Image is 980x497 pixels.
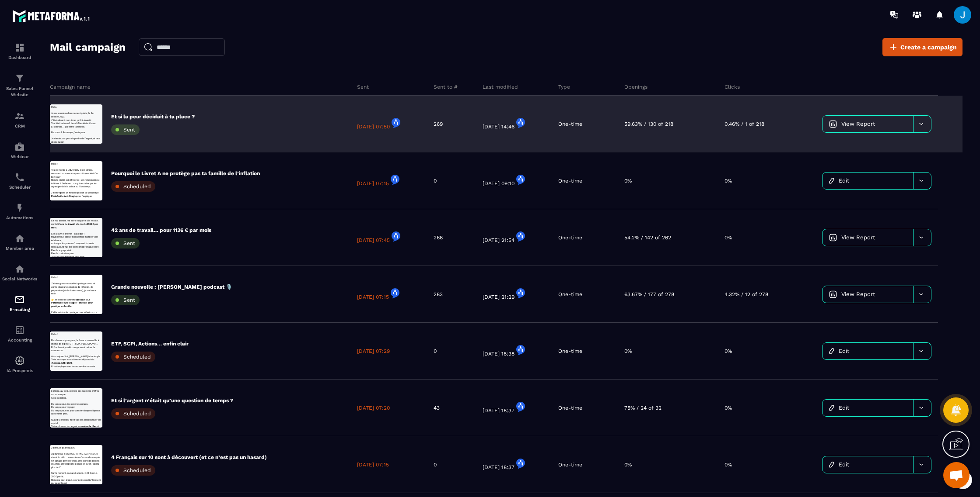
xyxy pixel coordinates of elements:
p: Webinar [2,154,37,159]
img: automations [14,233,25,244]
p: One-time [558,348,582,355]
p: J'ai trouvé ça choquant. [4,4,171,16]
a: Edit [822,400,913,416]
a: View Report [822,116,913,132]
p: Hello, [4,4,171,16]
a: automationsautomationsWebinar [2,135,37,166]
span: Et forcément, ça décourage avant même de commencer. [4,48,151,68]
span: L’idée est simple : partager mes réflexions, ce que je mets en place, les résultats que j’obtiens... [4,121,170,152]
span: Je me souviens d’un moment précis, le 1er octobre 2019. [4,26,147,45]
strong: Livret A [68,26,96,34]
a: View Report [822,286,913,303]
span: Pas pour toujours. Mais juste assez longtemps pour te mettre à l’épreuve. [4,28,160,48]
span: Sent [123,127,135,133]
p: 0% [724,461,732,468]
span: 👉 [4,81,14,90]
span: Tout le monde a un [4,26,68,34]
p: Scheduler [2,185,37,190]
span: Scheduled [123,354,151,360]
span: Sent [123,240,135,246]
p: 0% [624,461,632,468]
strong: Actions, ETF, SCPI [7,101,73,110]
p: Elle a suivi le chemin “classique” : travailler dur, cotiser sans jamais manquer une échéance, cr... [4,47,171,91]
p: IA Prospects [2,368,37,373]
p: ETF, SCPI, Actions… enfin clair [111,340,189,347]
span: Et pourtant… j’ai fermé la fenêtre. [4,70,117,79]
p: Sent [357,83,369,90]
span: Alors aujourd’hui, [PERSON_NAME] faire simple. [4,79,169,87]
a: Edit [822,173,913,189]
em: combien de temps tu pourrais tenir sans revenus ? [4,48,147,68]
span: Mais la réalité est différente : son rendement est inférieur à l’inflation… ce qui veut dire que ... [4,59,165,90]
p: Campaign name [50,83,91,90]
p: One-time [558,291,582,298]
p: 54.2% / 142 of 262 [624,234,671,241]
p: CRM [2,124,37,128]
p: [DATE] 07:45 [357,231,402,244]
p: 0% [724,177,732,184]
a: formationformationDashboard [2,36,37,66]
a: formationformationCRM [2,104,37,135]
img: accountant [14,325,25,335]
span: Imagine que [PERSON_NAME] revenus s’arrêtent demain. [4,6,139,25]
img: icon [829,348,834,354]
p: Pourquoi le Livret A ne protège pas ta famille de l’inflation [111,170,260,177]
span: Pour beaucoup de gens, la finance ressemble à un mur de sigles : ETF, SCPI, PER, OPCVM… [4,26,164,45]
strong: 42 ans de travail [24,17,83,25]
span: Sent [123,297,135,303]
p: 59.63% / 130 of 218 [624,121,673,128]
p: 0 [434,348,437,355]
p: One-time [558,234,582,241]
p: One-time [558,404,582,411]
p: pourquoi le Livret A ne protège pas vraiment ta famille, [22,130,171,152]
span: Du temps pour être avec tes enfants. [4,48,128,56]
img: icon [829,120,837,128]
p: Salut ! [4,4,171,16]
span: Du temps pour ne plus compter chaque dépense au centime près. [4,70,167,90]
img: automations [14,142,25,152]
span: Edit [839,348,849,354]
span: Tout était rationnel. Les chiffres étaient bons. [4,59,154,67]
span: Scheduled [123,411,151,417]
span: , elle touche [83,17,123,25]
a: View Report [822,229,913,246]
p: [DATE] 21:54 [483,231,527,244]
p: [DATE] 18:37 [483,459,527,471]
span: Tu transformes ton argent en [4,124,101,132]
img: email [14,294,25,305]
span: [PERSON_NAME] t’ai parlé de cette question essentielle : [4,26,156,45]
span: Aujourd’hui, 4 [DEMOGRAPHIC_DATA] sur 10 vivent à crédit… sans même s’en rendre compte. [4,26,168,45]
span: Mais mis bout à bout, ces “petits crédits” finissent par peser lourd. [4,112,169,132]
a: social-networksocial-networkSocial Networks [2,257,37,288]
p: 269 [434,121,443,128]
img: formation [14,111,25,121]
a: automationsautomationsAutomations [2,196,37,227]
a: emailemailE-mailing [2,288,37,318]
div: Ouvrir le chat [943,462,969,488]
img: icon [829,405,834,411]
p: One-time [558,121,582,128]
p: Openings [624,83,647,90]
p: [DATE] 14:46 [483,118,527,130]
p: Accounting [2,338,37,342]
p: 63.67% / 177 of 278 [624,291,674,298]
h2: Mail campaign [50,38,126,56]
p: 0% [724,348,732,355]
p: [DATE] 07:15 [357,461,389,468]
span: View Report [841,121,875,127]
p: 0 [434,177,437,184]
span: Scheduled [123,467,151,473]
strong: Ton capital financier ÷ Tes dépenses mensuelles = Ton nombre de mois d’autonomie. [4,81,144,112]
p: Et si l’argent n’était qu’une question de temps ? [111,397,233,404]
p: [DATE] 18:37 [483,402,527,414]
p: [DATE] 09:10 [483,175,527,187]
span: J’ai enregistré un nouvel épisode du podcast [4,101,154,110]
span: Aujourd’hui, [PERSON_NAME] plus loin. [4,79,140,87]
p: [DATE] 07:15 [357,288,401,300]
p: 0.46% / 1 of 218 [724,121,764,128]
img: icon [829,462,834,468]
p: Sales Funnel Website [2,86,37,98]
p: 0% [724,404,732,411]
span: View Report [841,234,875,241]
img: logo [12,8,91,24]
